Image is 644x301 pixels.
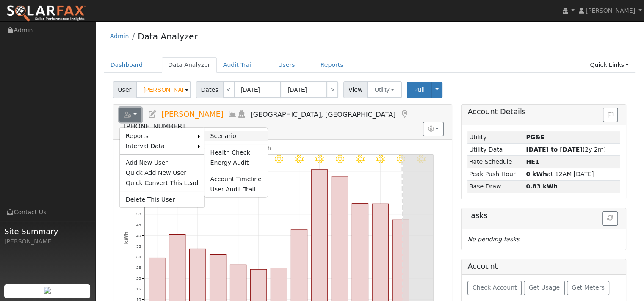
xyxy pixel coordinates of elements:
[120,141,198,151] a: Interval Data
[136,265,141,270] text: 25
[6,5,86,22] img: SolarFax
[524,281,565,295] button: Get Usage
[367,81,402,98] button: Utility
[295,155,304,163] i: 8/06 - Clear
[136,287,141,291] text: 15
[467,156,524,168] td: Rate Schedule
[120,168,205,178] a: Quick Add New User
[272,57,301,73] a: Users
[526,171,547,177] strong: 0 kWh
[586,7,635,14] span: [PERSON_NAME]
[204,157,267,168] a: Energy Audit Report
[414,86,425,93] span: Pull
[275,155,283,163] i: 8/05 - Clear
[120,178,205,188] a: Quick Convert This Lead
[136,222,141,227] text: 45
[467,168,524,180] td: Peak Push Hour
[400,110,409,119] a: Map
[136,276,141,280] text: 20
[314,57,350,73] a: Reports
[376,155,384,163] i: 8/10 - Clear
[204,174,267,184] a: Account Timeline Report
[356,155,364,163] i: 8/09 - Clear
[396,155,405,163] i: 8/11 - Clear
[104,57,149,73] a: Dashboard
[529,284,560,291] span: Get Usage
[120,131,198,141] a: Reports
[161,110,223,119] span: [PERSON_NAME]
[467,144,524,156] td: Utility Data
[138,31,197,41] a: Data Analyzer
[602,211,618,226] button: Refresh
[204,147,267,157] a: Health Check Report
[572,284,605,291] span: Get Meters
[473,284,517,291] span: Check Account
[467,281,522,295] button: Check Account
[223,81,235,98] a: <
[120,157,205,168] a: Add New User
[136,212,141,216] text: 50
[603,108,618,122] button: Issue History
[526,146,606,153] span: (2y 2m)
[467,131,524,144] td: Utility
[217,57,259,73] a: Audit Trail
[526,183,558,190] strong: 0.83 kWh
[110,33,129,39] a: Admin
[4,226,91,237] span: Site Summary
[136,244,141,249] text: 35
[136,254,141,259] text: 30
[136,233,141,237] text: 40
[343,81,368,98] span: View
[136,81,191,98] input: Select a User
[113,81,136,98] span: User
[196,81,223,98] span: Dates
[467,262,498,271] h5: Account
[4,237,91,246] div: [PERSON_NAME]
[326,81,338,98] a: >
[228,110,237,119] a: Multi-Series Graph
[407,82,432,98] button: Pull
[526,158,539,165] strong: N
[583,57,635,73] a: Quick Links
[525,168,620,180] td: at 12AM [DATE]
[336,155,344,163] i: 8/08 - Clear
[204,131,267,141] a: Scenario Report
[148,110,157,119] a: Edit User (32695)
[467,211,620,220] h5: Tasks
[123,232,129,244] text: kWh
[467,236,519,243] i: No pending tasks
[44,287,51,294] img: retrieve
[467,108,620,116] h5: Account Details
[567,281,610,295] button: Get Meters
[202,145,271,151] text: Net Consumption 549 kWh
[251,110,396,119] span: [GEOGRAPHIC_DATA], [GEOGRAPHIC_DATA]
[124,122,185,130] span: [PHONE_NUMBER]
[526,146,582,153] strong: [DATE] to [DATE]
[237,110,246,119] a: Login As (last Never)
[162,57,217,73] a: Data Analyzer
[204,184,267,194] a: User Audit Trail
[526,134,544,141] strong: ID: 17035519, authorized: 07/07/25
[120,194,205,204] a: Delete This User
[315,155,324,163] i: 8/07 - Clear
[467,180,524,193] td: Base Draw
